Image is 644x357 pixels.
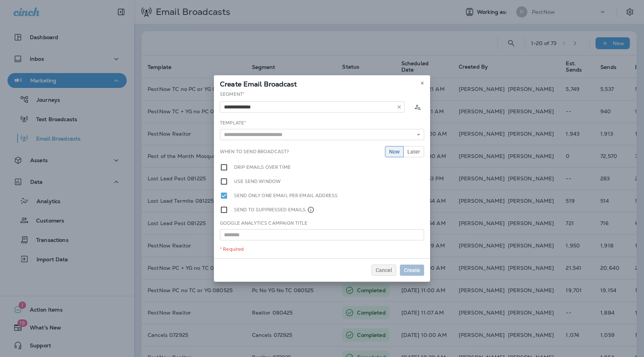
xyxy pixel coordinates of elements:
label: Send only one email per email address [234,192,338,200]
button: Later [403,146,424,157]
button: Create [400,265,424,276]
span: Later [407,149,420,154]
button: Calculate the estimated number of emails to be sent based on selected segment. (This could take a... [411,100,424,114]
label: Template [220,120,246,126]
label: Segment [220,91,244,97]
div: * Required [220,246,424,252]
span: Now [389,149,400,154]
span: Create [404,268,420,273]
label: Send to suppressed emails. [234,206,315,214]
button: Cancel [372,265,396,276]
label: Drip emails over time [234,163,291,171]
label: When to send broadcast? [220,149,289,155]
span: Cancel [376,268,392,273]
div: Create Email Broadcast [214,75,430,91]
label: Google Analytics Campaign Title [220,220,307,226]
label: Use send window [234,177,281,186]
button: Now [385,146,404,157]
